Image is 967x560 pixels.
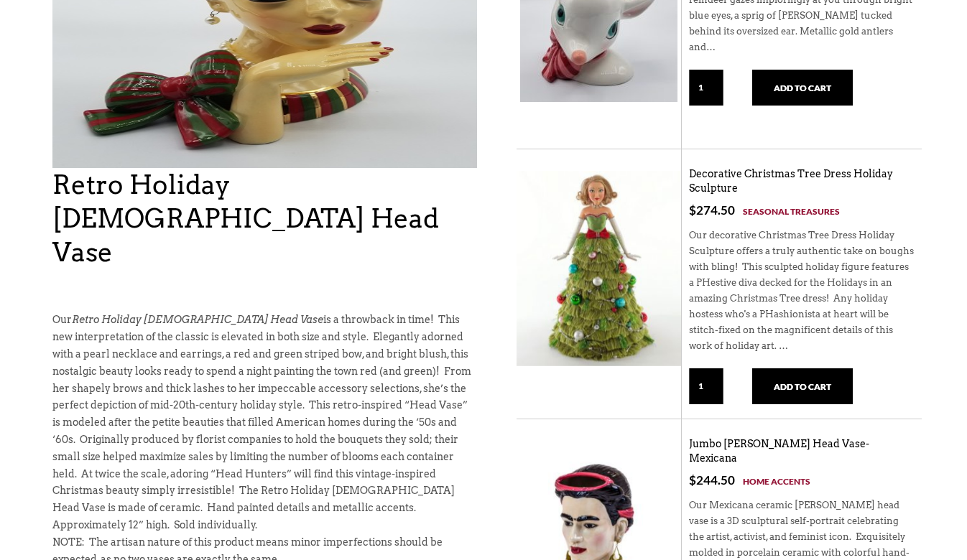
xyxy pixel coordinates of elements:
a: Jumbo [PERSON_NAME] Head Vase- Mexicana [689,438,869,465]
a: Seasonal Treasures [743,204,840,219]
h1: Retro Holiday [DEMOGRAPHIC_DATA] Head Vase [52,168,477,269]
span: $ [689,472,696,487]
input: Qty [689,70,723,106]
div: Our decorative Christmas Tree Dress Holiday Sculpture offers a truly authentic take on boughs wit... [689,219,915,369]
em: Retro Holiday [DEMOGRAPHIC_DATA] Head Vase [72,314,323,325]
bdi: 274.50 [689,202,735,218]
a: Home Accents [743,474,810,489]
span: $ [689,202,696,218]
bdi: 244.50 [689,472,735,487]
button: Add to cart [752,368,853,404]
input: Qty [689,368,723,404]
p: Our is a throwback in time! This new interpretation of the classic is elevated in both size and s... [52,312,477,533]
a: Decorative Christmas Tree Dress Holiday Sculpture [689,168,893,195]
button: Add to cart [752,70,853,106]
